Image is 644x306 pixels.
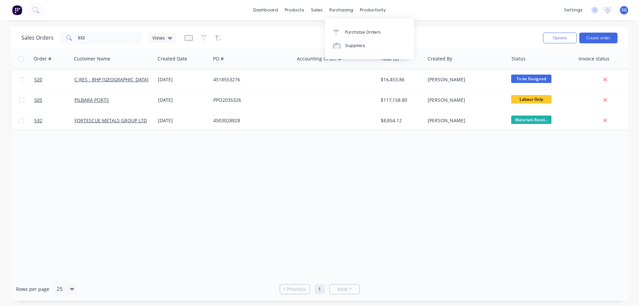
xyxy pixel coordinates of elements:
div: [PERSON_NAME] [428,97,502,103]
span: Next [337,286,348,293]
span: SG [622,7,627,13]
a: PILBARA PORTS [74,97,109,103]
img: Factory [12,5,22,15]
div: Invoice status [579,55,609,62]
a: Page 1 is your current page [315,284,325,294]
div: products [281,5,308,15]
a: Suppliers [325,39,414,52]
span: Materials Recei... [511,116,551,124]
div: PO # [213,55,224,62]
div: [DATE] [158,76,208,83]
div: 4503028828 [213,117,288,124]
div: Created Date [158,55,187,62]
a: Next page [330,286,359,293]
a: 505 [34,90,74,110]
span: Labour Only [511,95,551,103]
h1: Sales Orders [21,35,54,41]
div: settings [561,5,586,15]
div: productivity [357,5,389,15]
input: Search... [78,31,143,45]
div: Suppliers [345,43,365,49]
span: 532 [34,117,42,124]
a: 520 [34,70,74,90]
div: $117,158.80 [381,97,420,103]
span: Rows per page [16,286,49,293]
a: Previous page [280,286,310,293]
span: To be Designed [511,75,551,83]
div: $16,453.86 [381,76,420,83]
div: Accounting Order # [297,55,341,62]
a: Purchase Orders [325,25,414,39]
div: PPO2035326 [213,97,288,103]
div: [PERSON_NAME] [428,76,502,83]
div: [PERSON_NAME] [428,117,502,124]
div: $8,854.12 [381,117,420,124]
div: [DATE] [158,117,208,124]
div: Order # [34,55,51,62]
button: Create order [579,33,618,43]
div: Customer Name [74,55,110,62]
span: Views [152,34,165,41]
span: 520 [34,76,42,83]
div: [DATE] [158,97,208,103]
div: purchasing [326,5,357,15]
div: Purchase Orders [345,29,381,35]
button: Options [543,33,577,43]
ul: Pagination [277,284,362,294]
div: 4518553276 [213,76,288,83]
span: 505 [34,97,42,103]
a: 532 [34,111,74,131]
a: C-RES - BHP [GEOGRAPHIC_DATA] [74,76,149,83]
a: dashboard [250,5,281,15]
div: Status [512,55,526,62]
span: Previous [287,286,306,293]
div: Created By [428,55,452,62]
a: FORTESCUE METALS GROUP LTD [74,117,147,124]
div: sales [308,5,326,15]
